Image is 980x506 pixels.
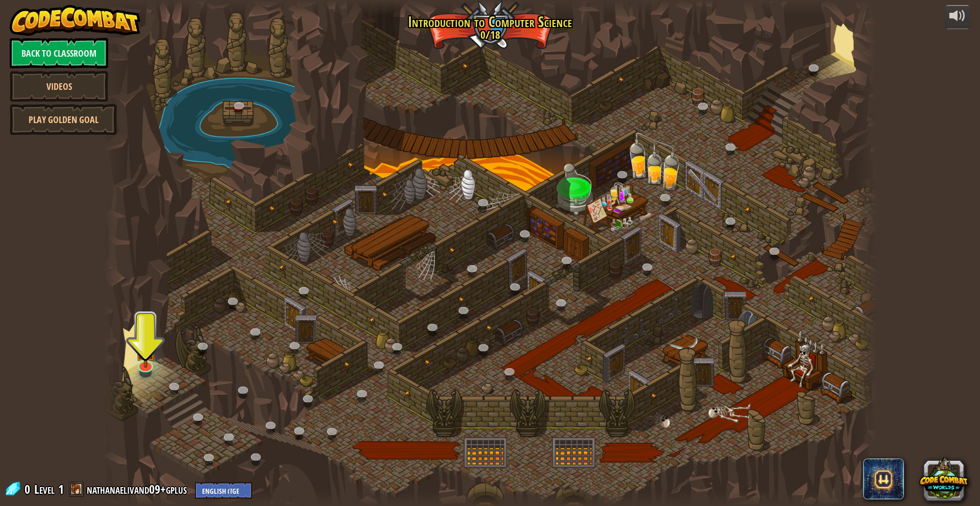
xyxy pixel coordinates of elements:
span: Level [34,481,55,498]
span: 0 [24,481,33,497]
a: nathanaelivand09+gplus [87,481,190,497]
a: Play Golden Goal [10,104,117,135]
button: Adjust volume [945,5,970,29]
a: Videos [10,71,108,102]
img: level-banner-unstarted.png [135,332,156,368]
span: 1 [58,481,64,497]
img: CodeCombat - Learn how to code by playing a game [10,5,140,36]
a: Back to Classroom [10,38,108,68]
